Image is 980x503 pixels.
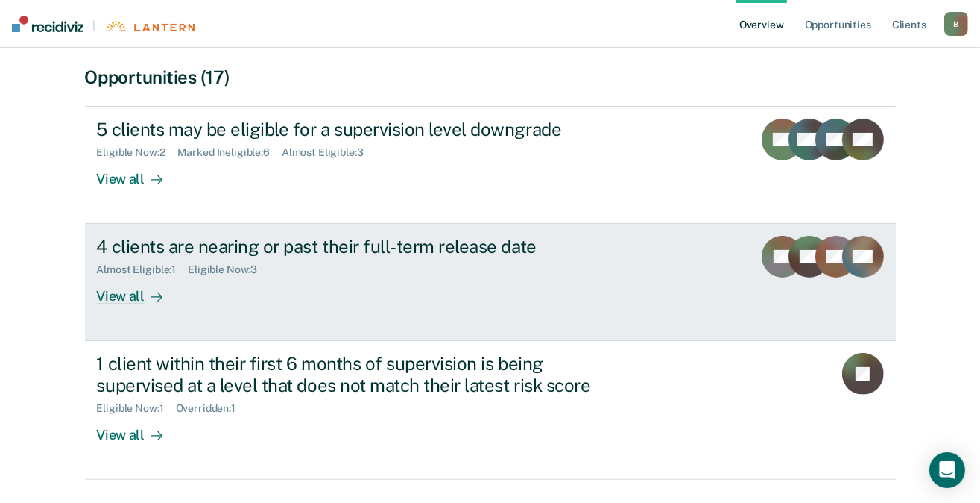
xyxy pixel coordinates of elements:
div: 1 client within their first 6 months of supervision is being supervised at a level that does not ... [97,353,620,396]
div: Almost Eligible : 3 [282,146,376,159]
div: Almost Eligible : 1 [97,263,189,276]
a: 1 client within their first 6 months of supervision is being supervised at a level that does not ... [85,341,896,480]
img: Recidiviz [12,16,83,32]
div: View all [97,159,180,188]
div: Eligible Now : 2 [97,146,177,159]
a: | [12,16,195,32]
a: 5 clients may be eligible for a supervision level downgradeEligible Now:2Marked Ineligible:6Almos... [85,106,896,224]
div: Overridden : 1 [176,402,247,415]
div: View all [97,276,180,305]
div: Opportunities (17) [85,66,896,88]
div: View all [97,415,180,444]
div: Eligible Now : 1 [97,402,176,415]
a: 4 clients are nearing or past their full-term release dateAlmost Eligible:1Eligible Now:3View all [85,224,896,341]
span: | [83,19,104,32]
img: Lantern [104,21,195,32]
div: Marked Ineligible : 6 [177,146,282,159]
button: B [944,12,968,36]
div: Eligible Now : 3 [188,263,269,276]
div: Open Intercom Messenger [929,452,965,488]
div: 5 clients may be eligible for a supervision level downgrade [97,119,620,140]
div: 4 clients are nearing or past their full-term release date [97,236,620,257]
